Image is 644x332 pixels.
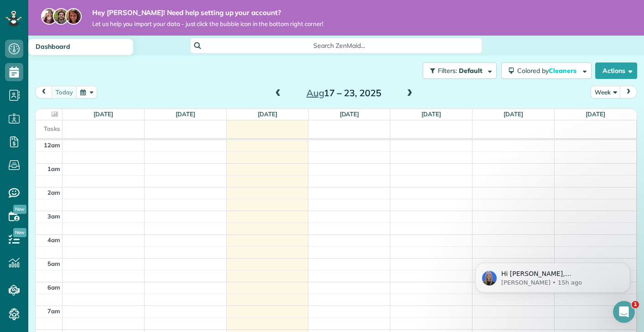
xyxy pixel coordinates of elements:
[306,87,324,99] span: Aug
[517,67,580,75] span: Colored by
[421,110,441,118] a: [DATE]
[44,125,60,132] span: Tasks
[41,8,57,25] img: maria-72a9807cf96188c08ef61303f053569d2e2a8a1cde33d635c8a3ac13582a053d.jpg
[501,62,592,79] button: Colored byCleaners
[92,8,323,17] strong: Hey [PERSON_NAME]! Need help setting up your account?
[47,284,60,291] span: 6am
[47,260,60,267] span: 5am
[13,228,26,237] span: New
[13,205,26,214] span: New
[632,301,639,308] span: 1
[287,88,401,98] h2: 17 – 23, 2025
[549,67,578,75] span: Cleaners
[47,213,60,220] span: 3am
[93,110,113,118] a: [DATE]
[258,110,277,118] a: [DATE]
[92,20,323,28] span: Let us help you import your data - just click the bubble icon in the bottom right corner!
[47,189,60,196] span: 2am
[459,67,483,75] span: Default
[613,301,635,323] iframe: Intercom live chat
[52,86,77,98] button: today
[423,62,497,79] button: Filters: Default
[65,8,82,25] img: michelle-19f622bdf1676172e81f8f8fba1fb50e276960ebfe0243fe18214015130c80e4.jpg
[438,67,457,75] span: Filters:
[462,244,644,307] iframe: Intercom notifications message
[586,110,605,118] a: [DATE]
[418,62,497,79] a: Filters: Default
[176,110,195,118] a: [DATE]
[36,42,70,51] span: Dashboard
[47,165,60,172] span: 1am
[504,110,523,118] a: [DATE]
[595,62,637,79] button: Actions
[620,86,637,98] button: next
[591,86,621,98] button: Week
[53,8,69,25] img: jorge-587dff0eeaa6aab1f244e6dc62b8924c3b6ad411094392a53c71c6c4a576187d.jpg
[47,307,60,315] span: 7am
[35,86,52,98] button: prev
[47,236,60,244] span: 4am
[340,110,359,118] a: [DATE]
[44,141,60,149] span: 12am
